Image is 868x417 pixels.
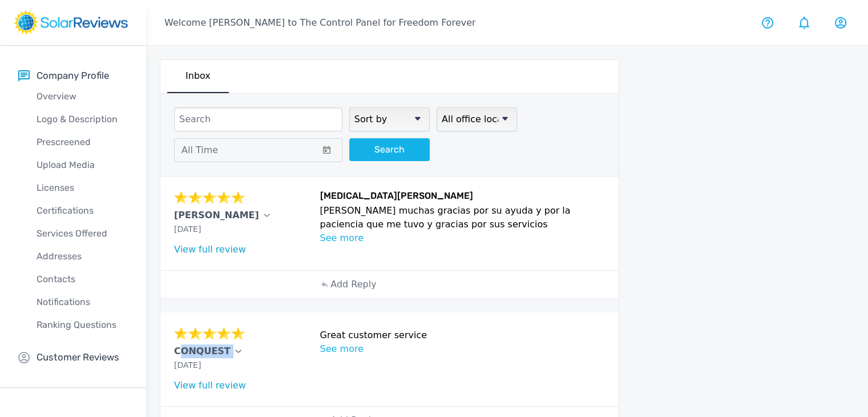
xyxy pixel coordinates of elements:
[18,318,146,332] p: Ranking Questions
[18,181,146,195] p: Licenses
[174,107,342,131] input: Search
[174,244,246,255] a: View full review
[37,69,109,83] p: Company Profile
[320,204,605,231] p: [PERSON_NAME] muchas gracias por su ayuda y por la paciencia que me tuvo y gracias por sus servicios
[18,131,146,154] a: Prescreened
[185,69,211,83] p: Inbox
[18,108,146,131] a: Logo & Description
[18,90,146,103] p: Overview
[174,360,201,370] span: [DATE]
[18,222,146,245] a: Services Offered
[164,16,475,30] p: Welcome [PERSON_NAME] to The Control Panel for Freedom Forever
[18,227,146,240] p: Services Offered
[18,113,146,126] p: Logo & Description
[37,350,119,364] p: Customer Reviews
[320,231,605,245] p: See more
[18,272,146,286] p: Contacts
[18,177,146,199] a: Licenses
[174,209,259,222] p: [PERSON_NAME]
[18,199,146,222] a: Certifications
[18,135,146,149] p: Prescreened
[18,291,146,314] a: Notifications
[330,278,376,291] p: Add Reply
[181,145,218,155] span: All Time
[349,138,430,161] button: Search
[174,344,231,358] p: CONQUEST
[18,268,146,291] a: Contacts
[320,342,605,356] p: See more
[18,314,146,336] a: Ranking Questions
[320,190,605,204] h6: [MEDICAL_DATA][PERSON_NAME]
[18,85,146,108] a: Overview
[320,328,605,342] p: Great customer service
[18,250,146,263] p: Addresses
[18,154,146,177] a: Upload Media
[18,204,146,218] p: Certifications
[174,138,342,162] button: All Time
[18,295,146,309] p: Notifications
[174,224,201,234] span: [DATE]
[18,158,146,172] p: Upload Media
[174,380,246,391] a: View full review
[18,245,146,268] a: Addresses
